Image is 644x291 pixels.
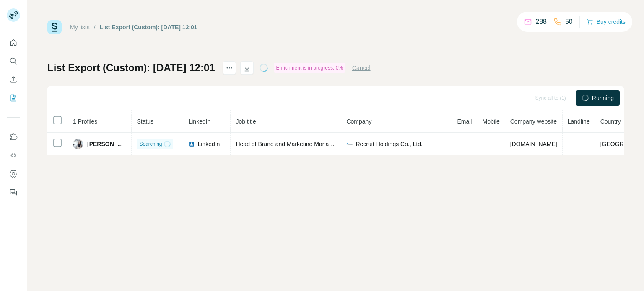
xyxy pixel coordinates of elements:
span: Country [600,118,621,125]
p: 288 [535,17,547,27]
img: company-logo [346,141,353,147]
button: Buy credits [587,16,626,28]
img: LinkedIn logo [188,141,195,147]
span: LinkedIn [197,140,220,148]
button: Feedback [7,185,20,200]
span: LinkedIn [188,118,210,125]
h1: List Export (Custom): [DATE] 12:01 [47,61,215,75]
span: [PERSON_NAME] [87,140,126,148]
p: 50 [565,17,573,27]
button: Search [7,54,20,69]
span: 1 Profiles [73,118,97,125]
button: Use Surfe on LinkedIn [7,129,20,144]
span: Running [592,94,614,102]
span: Searching [139,140,162,148]
button: Cancel [352,64,371,72]
button: Enrich CSV [7,72,20,87]
span: Status [137,118,153,125]
span: Head of Brand and Marketing Management - RGF International Recruitment [236,141,433,147]
span: Email [457,118,472,125]
button: My lists [7,90,20,106]
div: List Export (Custom): [DATE] 12:01 [100,23,197,31]
button: Dashboard [7,166,20,181]
a: My lists [70,24,90,31]
img: Avatar [73,139,83,149]
button: Use Surfe API [7,148,20,163]
span: Job title [236,118,256,125]
span: Company website [510,118,557,125]
span: [DOMAIN_NAME] [510,141,557,147]
span: Company [346,118,371,125]
span: Landline [568,118,590,125]
div: Enrichment is in progress: 0% [274,63,345,73]
img: Surfe Logo [47,20,62,34]
button: Quick start [7,35,20,50]
button: actions [223,61,236,75]
span: Mobile [482,118,499,125]
li: / [94,23,96,31]
span: Recruit Holdings Co., Ltd. [356,140,423,148]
